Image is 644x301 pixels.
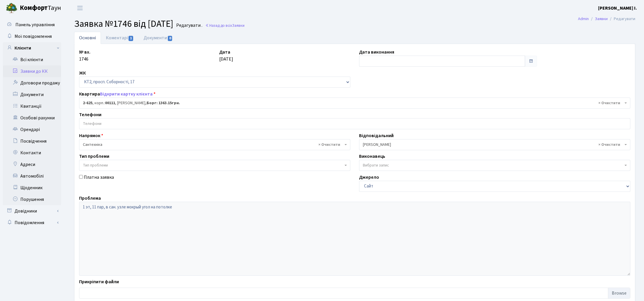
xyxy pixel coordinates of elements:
a: Довідники [3,205,61,217]
a: Всі клієнти [3,54,61,65]
label: ЖК [79,70,86,77]
a: [PERSON_NAME] І. [598,5,637,12]
a: Заявки [595,16,608,22]
a: Відкрити картку клієнта [100,91,153,97]
span: Сантехніка [79,139,350,150]
b: Борг: 1363.15грн. [147,100,180,106]
label: Напрямок [79,132,103,139]
a: Назад до всіхЗаявки [205,23,245,28]
input: Телефони [79,118,630,129]
label: Телефони [79,111,101,118]
a: Admin [578,16,589,22]
li: Редагувати [608,16,635,22]
span: Панель управління [15,22,55,28]
label: Проблема [79,195,101,202]
b: Комфорт [20,3,48,13]
span: Таун [20,3,61,13]
a: Заявки до КК [3,65,61,77]
b: 00111 [105,100,115,106]
a: Коментарі [101,32,139,44]
label: Дата виконання [359,49,394,56]
span: Вибрати запис [363,162,389,168]
span: 1 [129,36,133,41]
span: Мої повідомлення [15,33,52,40]
div: 1746 [75,49,215,67]
a: Щоденник [3,182,61,194]
a: Орендарі [3,124,61,135]
span: Видалити всі елементи [598,100,620,106]
div: [DATE] [215,49,355,67]
b: 2-625 [83,100,92,106]
a: Особові рахунки [3,112,61,124]
span: Тип проблеми [83,162,108,168]
span: <b>2-625</b>, корп.: <b>00111</b>, Гудзенко Катерина Анатоліївна, <b>Борг: 1363.15грн.</b> [83,100,623,106]
span: Тихонов М.М. [363,142,623,148]
nav: breadcrumb [569,13,644,25]
label: Джерело [359,174,379,181]
textarea: 1 эт, 11 пар, в сан. узле мокрый угол на потолке [79,202,630,276]
a: Квитанції [3,100,61,112]
button: Переключити навігацію [73,3,87,13]
label: Квартира [79,91,156,98]
span: Видалити всі елементи [598,142,620,148]
a: Посвідчення [3,135,61,147]
a: Контакти [3,147,61,159]
span: 0 [168,36,172,41]
label: Відповідальний [359,132,394,139]
a: Повідомлення [3,217,61,229]
label: № вх. [79,49,90,56]
span: <b>2-625</b>, корп.: <b>00111</b>, Гудзенко Катерина Анатоліївна, <b>Борг: 1363.15грн.</b> [79,98,630,109]
small: Редагувати . [175,23,202,28]
span: Заявки [232,23,245,28]
label: Прикріпити файли [79,278,119,285]
a: Панель управління [3,19,61,31]
span: Тихонов М.М. [359,139,630,150]
img: logo.png [6,2,17,14]
a: Документи [3,89,61,100]
a: Порушення [3,194,61,205]
span: Сантехніка [83,142,343,148]
label: Дата [219,49,230,56]
span: Видалити всі елементи [318,142,340,148]
a: Адреси [3,159,61,170]
label: Платна заявка [84,174,114,181]
label: Виконавець [359,153,385,160]
a: Мої повідомлення [3,31,61,42]
a: Клієнти [3,42,61,54]
label: Тип проблеми [79,153,109,160]
a: Договори продажу [3,77,61,89]
span: Заявка №1746 від [DATE] [74,17,173,31]
a: Документи [139,32,178,44]
a: Автомобілі [3,170,61,182]
a: Основні [74,32,101,44]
